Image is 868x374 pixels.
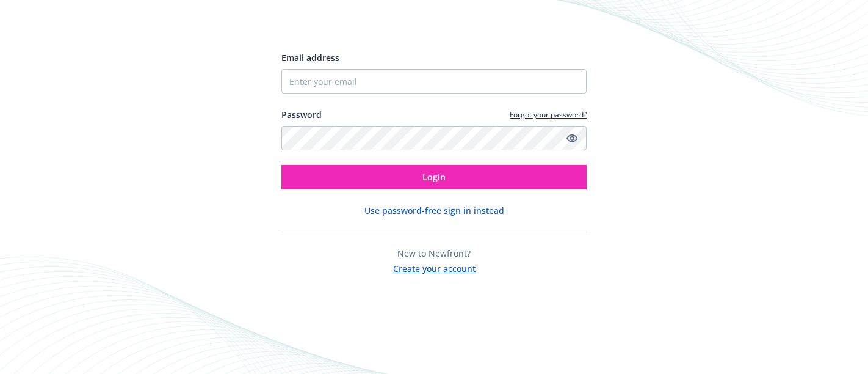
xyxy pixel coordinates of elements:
[565,131,579,145] a: Show password
[281,69,587,94] input: Enter your email
[393,260,476,275] button: Create your account
[281,7,397,29] img: Newfront logo
[422,171,446,183] span: Login
[397,248,471,259] span: New to Newfront?
[510,109,587,120] a: Forgot your password?
[281,52,339,64] span: Email address
[281,126,587,150] input: Enter your password
[281,165,587,189] button: Login
[364,204,504,217] button: Use password-free sign in instead
[281,108,322,121] label: Password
